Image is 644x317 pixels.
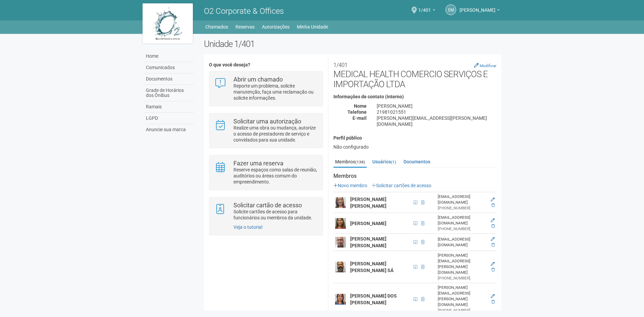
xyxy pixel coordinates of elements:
div: [PERSON_NAME][EMAIL_ADDRESS][PERSON_NAME][DOMAIN_NAME] [372,115,501,127]
strong: Abrir um chamado [233,76,283,83]
a: Membros(138) [333,157,367,168]
a: Novo membro [333,183,367,188]
div: [EMAIL_ADDRESS][DOMAIN_NAME] [438,215,487,226]
div: [PHONE_NUMBER] [438,308,487,313]
a: Fazer uma reserva Reserve espaços como salas de reunião, auditórios ou áreas comum do empreendime... [214,160,317,185]
a: Editar membro [491,294,495,299]
a: LGPD [144,113,194,124]
img: user.png [335,218,346,229]
a: Excluir membro [491,300,495,304]
small: Modificar [480,63,496,68]
a: Modificar [474,63,496,68]
a: Editar membro [491,218,495,223]
strong: Nome [354,103,367,109]
div: [EMAIL_ADDRESS][DOMAIN_NAME] [438,236,487,248]
a: Grade de Horários dos Ônibus [144,85,194,101]
a: Documentos [402,157,432,167]
a: Editar membro [491,262,495,266]
h4: O que você deseja? [209,62,323,67]
p: Solicite cartões de acesso para funcionários ou membros da unidade. [233,209,318,221]
a: Comunicados [144,62,194,73]
img: user.png [335,294,346,305]
a: Editar membro [491,237,495,242]
a: Reservas [235,22,255,32]
p: Reporte um problema, solicite manutenção, faça uma reclamação ou solicite informações. [233,83,318,101]
strong: [PERSON_NAME] DOS [PERSON_NAME] [350,293,397,305]
img: user.png [335,237,346,248]
strong: Solicitar cartão de acesso [233,202,302,209]
a: Abrir um chamado Reporte um problema, solicite manutenção, faça uma reclamação ou solicite inform... [214,76,317,101]
strong: Telefone [347,109,367,115]
h2: Unidade 1/401 [204,39,501,49]
div: [PHONE_NUMBER] [438,275,487,281]
img: user.png [335,197,346,208]
div: Não configurado [333,144,496,150]
h4: Informações de contato (interno) [333,94,496,99]
strong: Fazer uma reserva [233,160,283,167]
div: [PHONE_NUMBER] [438,226,487,232]
small: (138) [355,160,365,164]
a: Autorizações [262,22,289,32]
span: 1/401 [418,1,431,13]
h2: MEDICAL HEALTH COMERCIO SERVIÇOS E IMPORTAÇÃO LTDA [333,59,496,89]
a: EM [445,4,456,15]
strong: [PERSON_NAME] [PERSON_NAME] SÁ [350,261,393,273]
a: Excluir membro [491,224,495,228]
span: O2 Corporate & Offices [204,6,284,16]
div: 21981021551 [372,109,501,115]
span: Eloisa Mazoni Guntzel [460,1,495,13]
img: logo.jpg [143,3,193,44]
div: [PERSON_NAME][EMAIL_ADDRESS][PERSON_NAME][DOMAIN_NAME] [438,285,487,308]
a: Solicitar uma autorização Realize uma obra ou mudança, autorize o acesso de prestadores de serviç... [214,118,317,143]
small: 1/401 [333,62,347,68]
strong: [PERSON_NAME] [PERSON_NAME] [350,197,386,209]
a: Minha Unidade [297,22,328,32]
a: Veja o tutorial [233,224,262,230]
img: user.png [335,262,346,272]
strong: [PERSON_NAME] [PERSON_NAME] [350,236,386,248]
strong: Membros [333,173,496,179]
p: Realize uma obra ou mudança, autorize o acesso de prestadores de serviço e convidados para sua un... [233,125,318,143]
p: Reserve espaços como salas de reunião, auditórios ou áreas comum do empreendimento. [233,167,318,185]
a: Excluir membro [491,203,495,208]
small: (1) [391,160,396,164]
a: Documentos [144,73,194,85]
div: [PHONE_NUMBER] [438,205,487,211]
a: Excluir membro [491,243,495,247]
a: Anuncie sua marca [144,124,194,135]
a: Usuários(1) [371,157,398,167]
div: [PERSON_NAME][EMAIL_ADDRESS][PERSON_NAME][DOMAIN_NAME] [438,253,487,275]
a: 1/401 [418,8,435,14]
a: [PERSON_NAME] [460,8,500,14]
a: Editar membro [491,197,495,202]
div: [PERSON_NAME] [372,103,501,109]
a: Home [144,51,194,62]
a: Solicitar cartões de acesso [372,183,431,188]
a: Solicitar cartão de acesso Solicite cartões de acesso para funcionários ou membros da unidade. [214,202,317,221]
strong: E-mail [353,115,367,121]
strong: Solicitar uma autorização [233,118,301,125]
strong: [PERSON_NAME] [350,221,386,226]
a: Chamados [205,22,228,32]
a: Excluir membro [491,267,495,272]
a: Ramais [144,101,194,113]
div: [EMAIL_ADDRESS][DOMAIN_NAME] [438,194,487,205]
h4: Perfil público [333,136,496,141]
